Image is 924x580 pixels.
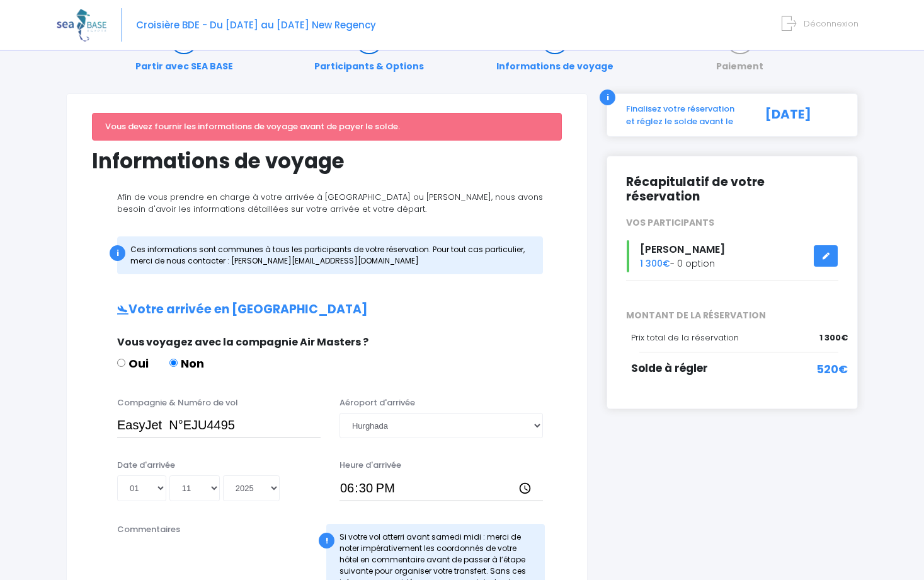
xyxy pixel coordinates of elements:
[600,90,615,105] div: i
[117,397,238,409] label: Compagnie & Numéro de vol
[117,355,149,372] label: Oui
[117,459,175,472] label: Date d'arrivée
[117,523,180,536] label: Commentaires
[631,332,739,344] span: Prix total de la réservation
[626,175,838,204] h2: Récapitulatif de votre réservation
[804,18,858,30] span: Déconnexion
[319,533,334,548] div: !
[136,18,376,32] span: Croisière BDE - Du [DATE] au [DATE] New Regency
[617,216,848,229] div: VOS PARTICIPANTS
[129,33,239,73] a: Partir avec SEA BASE
[117,359,125,367] input: Oui
[117,236,543,274] div: Ces informations sont communes à tous les participants de votre réservation. Pour tout cas partic...
[617,240,848,272] div: - 0 option
[490,33,620,73] a: Informations de voyage
[169,359,178,367] input: Non
[710,33,770,73] a: Paiement
[751,103,848,127] div: [DATE]
[631,361,708,376] span: Solde à régler
[92,303,562,317] h2: Votre arrivée en [GEOGRAPHIC_DATA]
[816,361,848,378] span: 520€
[92,149,562,173] h1: Informations de voyage
[308,33,430,73] a: Participants & Options
[819,332,848,344] span: 1 300€
[640,257,670,270] span: 1 300€
[110,245,125,261] div: i
[117,335,368,349] span: Vous voyagez avec la compagnie Air Masters ?
[640,242,725,257] span: [PERSON_NAME]
[92,113,562,141] div: Vous devez fournir les informations de voyage avant de payer le solde.
[617,309,848,322] span: MONTANT DE LA RÉSERVATION
[617,103,751,127] div: Finalisez votre réservation et réglez le solde avant le
[92,191,562,216] p: Afin de vous prendre en charge à votre arrivée à [GEOGRAPHIC_DATA] ou [PERSON_NAME], nous avons b...
[339,397,415,409] label: Aéroport d'arrivée
[339,459,401,472] label: Heure d'arrivée
[169,355,204,372] label: Non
